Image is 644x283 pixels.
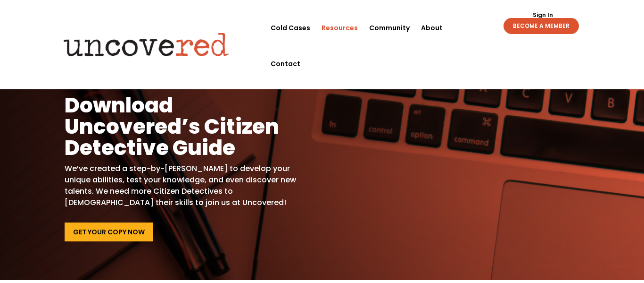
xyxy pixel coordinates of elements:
[504,18,579,34] a: BECOME A MEMBER
[322,10,358,46] a: Resources
[56,26,237,63] img: Uncovered logo
[369,10,410,46] a: Community
[65,94,308,163] h1: Download Uncovered’s Citizen Detective Guide
[65,223,153,241] a: Get Your Copy Now
[421,10,443,46] a: About
[65,163,308,208] p: We’ve created a step-by-[PERSON_NAME] to develop your unique abilities, test your knowledge, and ...
[271,46,300,82] a: Contact
[271,10,310,46] a: Cold Cases
[528,12,558,18] a: Sign In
